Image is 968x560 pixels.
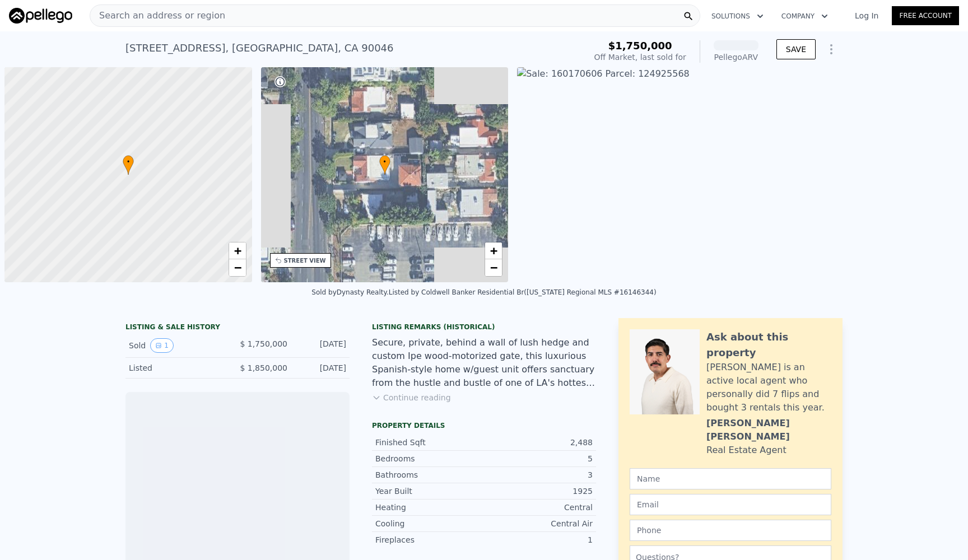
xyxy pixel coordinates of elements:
input: Phone [630,520,831,541]
div: • [123,155,134,175]
button: View historical data [150,338,174,353]
div: Pellego ARV [714,52,758,63]
a: Zoom in [229,242,246,259]
div: Listed by Coldwell Banker Residential Br ([US_STATE] Regional MLS #16146344) [389,288,657,296]
button: SAVE [776,39,816,59]
div: STREET VIEW [284,256,326,265]
div: Central Air [484,518,593,529]
a: Zoom out [485,259,502,276]
a: Free Account [892,6,959,25]
span: $ 1,750,000 [240,339,287,348]
div: 3 [484,469,593,480]
div: Cooling [375,518,484,529]
button: Continue reading [372,392,451,403]
div: Finished Sqft [375,437,484,448]
div: [PERSON_NAME] is an active local agent who personally did 7 flips and bought 3 rentals this year. [706,361,831,414]
div: Heating [375,502,484,513]
input: Email [630,494,831,515]
div: Real Estate Agent [706,444,787,457]
div: Off Market, last sold for [594,52,686,63]
div: Property details [372,421,596,430]
div: 1925 [484,486,593,497]
span: + [234,244,241,258]
div: Sold by Dynasty Realty . [311,288,388,296]
div: Year Built [375,486,484,497]
button: Company [772,6,837,26]
span: + [490,244,497,258]
div: Sold [129,338,229,353]
div: Listed [129,362,229,374]
div: 2,488 [484,437,593,448]
a: Log In [841,10,892,21]
div: [DATE] [296,362,346,374]
input: Name [630,468,831,489]
button: Solutions [702,6,772,26]
div: Secure, private, behind a wall of lush hedge and custom Ipe wood-motorized gate, this luxurious S... [372,336,596,390]
button: Show Options [820,38,843,60]
div: Listing Remarks (Historical) [372,323,596,332]
div: Central [484,502,593,513]
span: $ 1,850,000 [240,363,287,372]
div: 1 [484,534,593,545]
a: Zoom out [229,259,246,276]
span: $1,750,000 [608,40,672,52]
span: − [234,260,241,274]
div: Fireplaces [375,534,484,545]
div: Bathrooms [375,469,484,480]
span: • [379,157,390,167]
span: • [123,157,134,167]
span: Search an address or region [90,9,225,22]
div: LISTING & SALE HISTORY [125,323,350,334]
div: [PERSON_NAME] [PERSON_NAME] [706,417,831,444]
span: − [490,260,497,274]
img: Pellego [9,8,72,24]
div: Bedrooms [375,453,484,464]
div: [DATE] [296,338,346,353]
a: Zoom in [485,242,502,259]
div: 5 [484,453,593,464]
div: Ask about this property [706,329,831,361]
div: [STREET_ADDRESS] , [GEOGRAPHIC_DATA] , CA 90046 [125,40,394,56]
div: • [379,155,390,175]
